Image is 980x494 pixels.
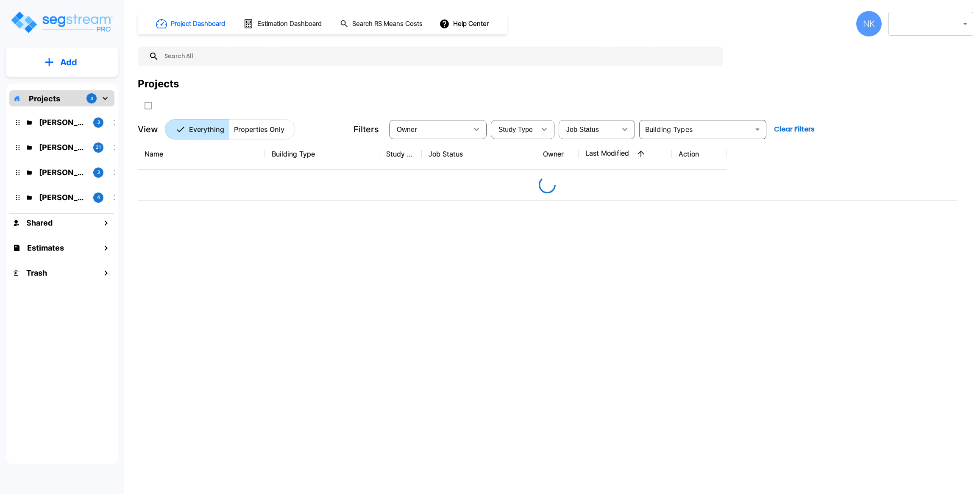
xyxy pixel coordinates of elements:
[672,139,727,170] th: Action
[138,76,179,92] div: Projects
[771,121,818,138] button: Clear Filters
[140,97,157,114] button: SelectAll
[153,14,230,33] button: Project Dashboard
[354,123,379,136] p: Filters
[138,139,265,170] th: Name
[642,123,750,135] input: Building Types
[165,119,229,140] button: Everything
[39,117,86,128] p: M.E. Folder
[265,139,379,170] th: Building Type
[159,47,718,66] input: Search All
[138,123,158,136] p: View
[566,126,599,133] span: Job Status
[171,19,225,29] h1: Project Dashboard
[97,119,100,126] p: 3
[498,126,533,133] span: Study Type
[422,139,536,170] th: Job Status
[39,192,86,203] p: Jon's Folder
[96,144,101,151] p: 21
[397,126,417,133] span: Owner
[26,217,53,229] h1: Shared
[10,10,114,34] img: Logo
[39,142,86,153] p: Kristina's Folder (Finalized Reports)
[29,93,60,104] p: Projects
[26,267,47,279] h1: Trash
[6,50,118,75] button: Add
[337,16,427,32] button: Search RS Means Costs
[189,124,224,134] p: Everything
[560,117,616,141] div: Select
[257,19,322,29] h1: Estimation Dashboard
[97,169,100,176] p: 3
[165,119,295,140] div: Platform
[234,124,284,134] p: Properties Only
[437,16,492,32] button: Help Center
[493,117,536,141] div: Select
[579,139,672,170] th: Last Modified
[752,123,763,135] button: Open
[379,139,422,170] th: Study Type
[60,56,77,69] p: Add
[97,194,100,201] p: 4
[240,15,326,33] button: Estimation Dashboard
[90,95,93,102] p: 4
[229,119,295,140] button: Properties Only
[39,167,86,178] p: Karina's Folder
[391,117,468,141] div: Select
[536,139,579,170] th: Owner
[856,11,882,36] div: NK
[352,19,423,29] h1: Search RS Means Costs
[27,242,64,254] h1: Estimates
